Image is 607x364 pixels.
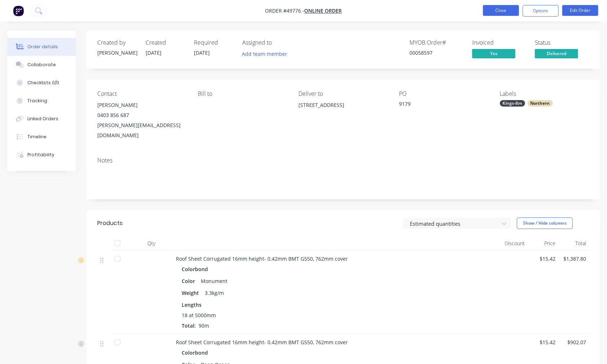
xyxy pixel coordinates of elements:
button: Linked Orders [7,110,76,128]
div: 0403 856 687 [97,110,186,120]
div: Collaborate [27,62,56,68]
div: PO [399,90,488,97]
div: [PERSON_NAME][EMAIL_ADDRESS][DOMAIN_NAME] [97,120,186,140]
span: $902.07 [561,338,586,346]
div: Monument [198,276,230,286]
div: Price [528,236,559,251]
span: $15.42 [531,255,556,262]
span: Total: [182,322,196,329]
div: Kings-8m [500,100,525,107]
span: Lengths [182,301,201,309]
div: 00058597 [409,49,464,57]
button: Tracking [7,92,76,110]
span: 90m [196,322,212,329]
button: Edit Order [562,5,598,16]
div: 3.3kg/m [202,288,227,298]
button: Timeline [7,128,76,146]
div: Color [182,276,198,286]
div: Deliver to [298,90,387,97]
span: Yes [472,49,515,58]
div: Total [558,236,589,251]
div: Created [146,39,185,46]
div: Labels [500,90,589,97]
button: Order details [7,38,76,56]
div: 9179 [399,100,488,110]
div: Tracking [27,98,47,104]
span: Order #49776 - [265,8,305,14]
div: [PERSON_NAME] [97,100,186,110]
a: Online Order [305,8,342,14]
button: Add team member [242,49,291,59]
span: $1,387.80 [561,255,586,262]
div: Timeline [27,134,46,140]
div: Required [194,39,234,46]
div: [STREET_ADDRESS] [298,100,387,110]
div: Colorbond [182,347,211,358]
div: Checklists 0/0 [27,80,59,86]
div: Invoiced [472,39,526,46]
span: Delivered [535,49,578,58]
img: Factory [13,5,24,16]
div: Bill to [198,90,287,97]
div: Notes [97,157,589,164]
button: Delivered [535,49,578,60]
button: Close [483,5,519,16]
div: Assigned to [242,39,314,46]
span: $15.42 [531,338,556,346]
div: Created by [97,39,137,46]
button: Collaborate [7,56,76,74]
button: Checklists 0/0 [7,74,76,92]
div: Status [535,39,589,46]
button: Add team member [238,49,291,59]
div: Qty [130,236,173,251]
div: [PERSON_NAME] [97,49,137,57]
div: Weight [182,288,202,298]
button: Options [523,5,559,17]
span: [DATE] [146,49,161,56]
div: [STREET_ADDRESS] [298,100,387,123]
button: Show / Hide columns [517,217,573,229]
div: Profitability [27,152,54,158]
span: 18 at 5000mm [182,311,216,319]
button: Profitability [7,146,76,164]
div: Linked Orders [27,116,58,122]
div: MYOB Order # [409,39,464,46]
div: Colorbond [182,264,211,274]
span: Roof Sheet Corrugated 16mm height- 0.42mm BMT G550, 762mm cover [176,339,348,346]
div: Northern [528,100,553,107]
div: Discount [497,236,528,251]
div: Order details [27,44,58,50]
div: Contact [97,90,186,97]
div: [PERSON_NAME]0403 856 687[PERSON_NAME][EMAIL_ADDRESS][DOMAIN_NAME] [97,100,186,140]
span: [DATE] [194,49,210,56]
span: Roof Sheet Corrugated 16mm height- 0.42mm BMT G550, 762mm cover [176,255,348,262]
div: Products [97,219,123,228]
